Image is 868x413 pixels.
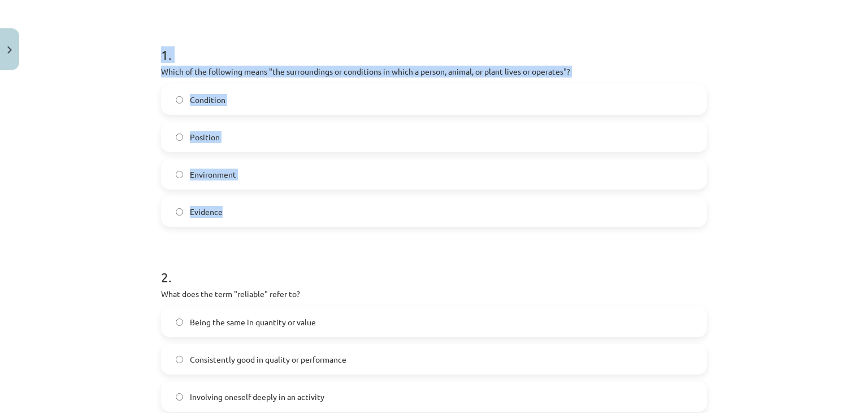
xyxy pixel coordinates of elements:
[161,27,707,62] h1: 1 .
[176,134,183,141] input: Position
[190,206,223,218] span: Evidence
[161,66,707,78] p: Which of the following means "the surroundings or conditions in which a person, animal, or plant ...
[190,316,316,328] span: Being the same in quantity or value
[161,249,707,285] h1: 2 .
[176,208,183,216] input: Evidence
[190,169,236,180] span: Environment
[161,288,707,300] p: What does the term "reliable" refer to?
[176,393,183,401] input: Involving oneself deeply in an activity
[176,356,183,363] input: Consistently good in quality or performance
[190,391,324,403] span: Involving oneself deeply in an activity
[7,46,12,54] img: icon-close-lesson-0947bae3869378f0d4975bcd49f059093ad1ed9edebbc8119c70593378902aed.svg
[176,319,183,326] input: Being the same in quantity or value
[190,131,220,143] span: Position
[176,171,183,178] input: Environment
[190,354,346,365] span: Consistently good in quality or performance
[190,94,225,106] span: Condition
[176,96,183,104] input: Condition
